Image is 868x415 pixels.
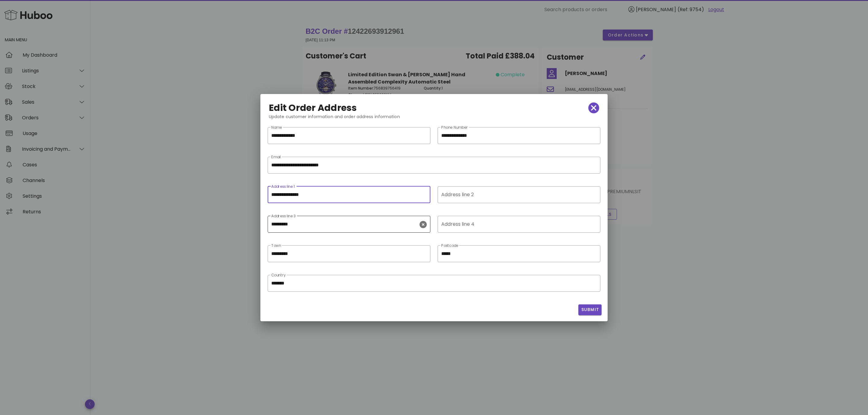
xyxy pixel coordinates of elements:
label: Town [271,244,281,248]
label: Name [271,125,282,130]
button: Submit [578,304,602,315]
label: Email [271,155,281,159]
label: Phone Number [441,125,468,130]
label: Postcode [441,244,458,248]
div: Update customer information and order address information [264,113,604,125]
span: Submit [581,307,599,313]
h2: Edit Order Address [269,103,357,113]
label: Address line 1 [271,184,295,189]
label: Country [271,273,286,278]
button: clear icon [420,221,427,228]
label: Address line 3 [271,214,296,219]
